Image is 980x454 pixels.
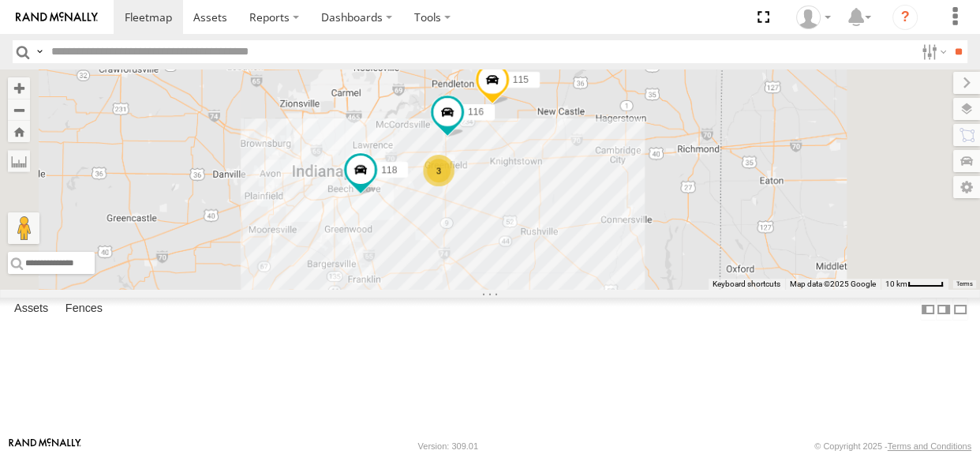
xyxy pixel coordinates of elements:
button: Zoom out [8,99,30,121]
div: Version: 309.01 [418,441,478,451]
a: Terms (opens in new tab) [956,281,973,287]
i: ? [892,5,918,30]
span: 115 [513,74,529,85]
label: Assets [6,298,56,321]
div: 3 [423,155,454,186]
label: Map Settings [953,176,980,198]
div: © Copyright 2025 - [814,441,971,451]
span: 116 [468,106,484,117]
img: rand-logo.svg [16,12,98,23]
label: Measure [8,150,30,172]
label: Dock Summary Table to the Right [936,298,952,321]
span: 118 [381,163,397,174]
label: Search Filter Options [915,40,949,63]
div: Brandon Hickerson [791,6,836,29]
button: Drag Pegman onto the map to open Street View [8,212,39,244]
button: Zoom in [8,77,30,99]
label: Hide Summary Table [952,298,968,321]
button: Map Scale: 10 km per 42 pixels [881,279,948,290]
label: Fences [58,298,110,321]
a: Terms and Conditions [888,441,971,451]
button: Zoom Home [8,121,30,142]
label: Dock Summary Table to the Left [920,298,936,321]
a: Visit our Website [9,438,81,454]
label: Search Query [33,40,46,63]
span: 10 km [885,280,907,288]
span: Map data ©2025 Google [790,280,876,288]
button: Keyboard shortcuts [713,279,780,290]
